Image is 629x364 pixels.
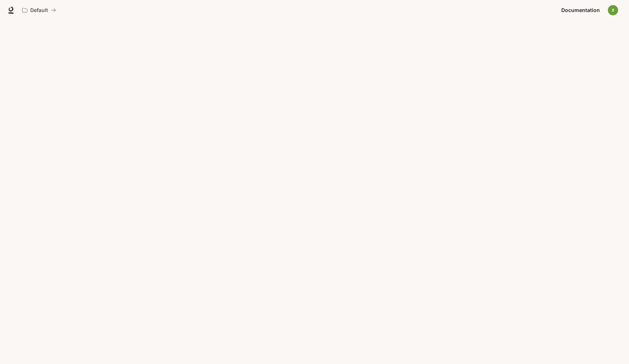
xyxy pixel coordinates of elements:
button: User avatar [606,3,620,17]
button: All workspaces [19,3,59,17]
img: User avatar [608,5,618,15]
p: Default [30,7,48,13]
a: Documentation [558,3,603,17]
span: Documentation [561,6,600,15]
